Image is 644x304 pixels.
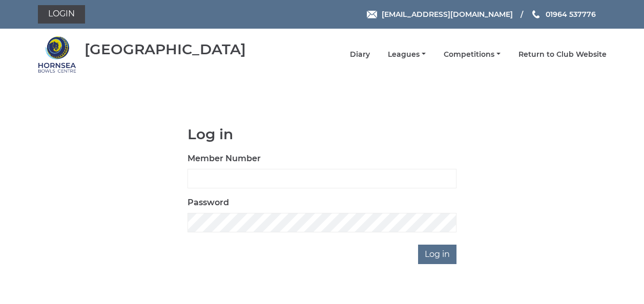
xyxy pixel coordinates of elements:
[188,153,261,165] label: Member Number
[188,126,456,142] h1: Log in
[518,50,607,59] a: Return to Club Website
[367,11,377,18] img: Email
[85,41,246,57] div: [GEOGRAPHIC_DATA]
[444,50,501,59] a: Competitions
[388,50,426,59] a: Leagues
[350,50,370,59] a: Diary
[188,197,229,209] label: Password
[367,9,513,20] a: Email [EMAIL_ADDRESS][DOMAIN_NAME]
[38,5,85,24] a: Login
[418,245,456,264] input: Log in
[532,10,539,18] img: Phone us
[531,9,596,20] a: Phone us 01964 537776
[546,10,596,19] span: 01964 537776
[38,35,76,74] img: Hornsea Bowls Centre
[382,10,513,19] span: [EMAIL_ADDRESS][DOMAIN_NAME]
